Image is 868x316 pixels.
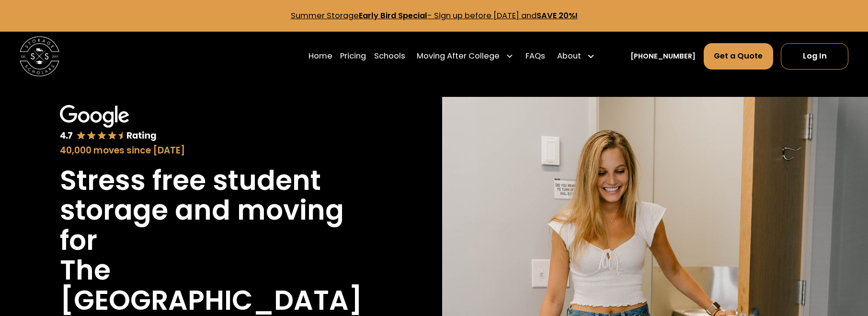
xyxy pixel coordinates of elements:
[630,51,696,62] a: [PHONE_NUMBER]
[413,43,517,70] div: Moving After College
[704,43,773,70] a: Get a Quote
[553,43,599,70] div: About
[20,36,59,76] img: Storage Scholars main logo
[60,255,366,315] h1: The [GEOGRAPHIC_DATA]
[359,10,427,21] strong: Early Bird Special
[374,43,405,70] a: Schools
[557,50,581,62] div: About
[60,144,366,157] div: 40,000 moves since [DATE]
[781,43,848,70] a: Log In
[308,43,332,70] a: Home
[60,105,157,142] img: Google 4.7 star rating
[340,43,366,70] a: Pricing
[525,43,545,70] a: FAQs
[60,165,366,255] h1: Stress free student storage and moving for
[291,10,578,21] a: Summer StorageEarly Bird Special- Sign up before [DATE] andSAVE 20%!
[417,50,500,62] div: Moving After College
[537,10,578,21] strong: SAVE 20%!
